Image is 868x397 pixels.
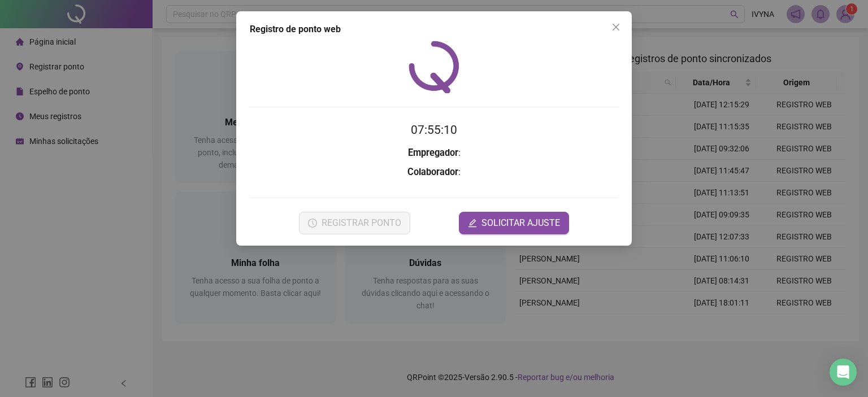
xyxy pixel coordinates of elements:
img: QRPoint [409,41,459,93]
button: REGISTRAR PONTO [299,212,410,234]
h3: : [250,146,618,160]
button: Close [607,18,625,36]
time: 07:55:10 [411,123,457,137]
div: Open Intercom Messenger [830,359,857,386]
h3: : [250,165,618,180]
div: Registro de ponto web [250,23,618,36]
button: editSOLICITAR AJUSTE [459,212,569,234]
span: SOLICITAR AJUSTE [481,216,560,230]
span: close [611,23,620,32]
strong: Colaborador [407,167,458,177]
strong: Empregador [408,147,458,158]
span: edit [468,219,477,228]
